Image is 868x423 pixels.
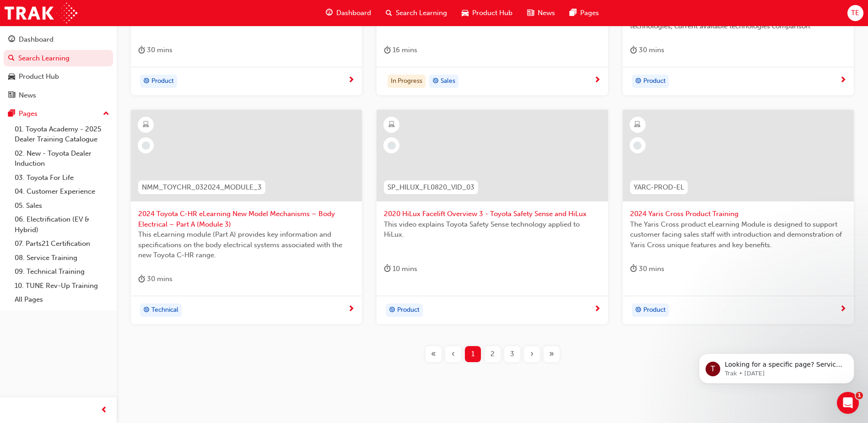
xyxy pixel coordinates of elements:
[4,50,113,67] a: Search Learning
[131,110,362,324] a: NMM_TOYCHR_032024_MODULE_32024 Toyota C-HR eLearning New Model Mechanisms – Body Electrical – Par...
[570,7,577,19] span: pages-icon
[530,349,534,359] span: ›
[635,76,642,87] span: target-icon
[452,349,455,359] span: ‹
[472,8,512,18] span: Product Hub
[384,209,600,219] span: 2020 HiLux Facelift Overview 3 - Toyota Safety Sense and HiLux
[389,304,395,316] span: target-icon
[388,141,396,150] span: learningRecordVerb_NONE-icon
[151,76,174,87] span: Product
[856,392,863,399] span: 1
[630,44,637,56] span: duration-icon
[594,305,601,314] span: next-icon
[143,304,150,316] span: target-icon
[11,199,113,213] a: 05. Sales
[11,293,113,307] a: All Pages
[462,7,469,19] span: car-icon
[432,76,439,87] span: target-icon
[520,4,562,22] a: news-iconNews
[630,209,846,219] span: 2024 Yaris Cross Product Training
[4,31,113,48] a: Dashboard
[837,392,859,414] iframe: Intercom live chat
[348,305,355,314] span: next-icon
[11,212,113,237] a: 06. Electrification (EV & Hybrid)
[19,71,59,82] div: Product Hub
[5,3,77,23] img: Trak
[19,90,36,101] div: News
[151,305,178,315] span: Technical
[396,8,447,18] span: Search Learning
[463,346,483,362] button: Page 1
[138,44,145,56] span: duration-icon
[441,76,455,87] span: Sales
[840,76,846,85] span: next-icon
[8,36,15,44] span: guage-icon
[594,76,601,85] span: next-icon
[11,171,113,185] a: 03. Toyota For Life
[443,346,463,362] button: Previous page
[384,219,600,240] span: This video explains Toyota Safety Sense technology applied to HiLux.
[685,334,868,398] iframe: Intercom notifications message
[634,182,684,193] span: YARC-PROD-EL
[397,305,420,315] span: Product
[851,8,859,18] span: TE
[377,110,608,324] a: SP_HILUX_FL0820_VID_032020 HiLux Facelift Overview 3 - Toyota Safety Sense and HiLuxThis video ex...
[388,119,395,131] span: learningResourceType_ELEARNING-icon
[491,349,495,359] span: 2
[431,349,436,359] span: «
[11,146,113,171] a: 02. New - Toyota Dealer Induction
[424,346,443,362] button: First page
[538,8,555,18] span: News
[348,76,355,85] span: next-icon
[11,237,113,251] a: 07. Parts21 Certification
[454,4,520,22] a: car-iconProduct Hub
[8,92,15,100] span: news-icon
[4,68,113,85] a: Product Hub
[4,87,113,104] a: News
[510,349,514,359] span: 3
[11,184,113,199] a: 04. Customer Experience
[11,265,113,279] a: 09. Technical Training
[138,209,355,229] span: 2024 Toyota C-HR eLearning New Model Mechanisms – Body Electrical – Part A (Module 3)
[384,44,417,56] div: 16 mins
[19,34,54,45] div: Dashboard
[143,76,150,87] span: target-icon
[103,108,109,120] span: up-icon
[11,122,113,146] a: 01. Toyota Academy - 2025 Dealer Training Catalogue
[4,105,113,122] button: Pages
[138,229,355,260] span: This eLearning module (Part A) provides key information and specifications on the body electrical...
[623,110,854,324] a: YARC-PROD-EL2024 Yaris Cross Product TrainingThe Yaris Cross product eLearning Module is designed...
[11,251,113,265] a: 08. Service Training
[142,141,150,150] span: learningRecordVerb_NONE-icon
[336,8,371,18] span: Dashboard
[384,263,391,275] span: duration-icon
[138,44,173,56] div: 30 mins
[635,304,642,316] span: target-icon
[378,4,454,22] a: search-iconSearch Learning
[580,8,599,18] span: Pages
[11,279,113,293] a: 10. TUNE Rev-Up Training
[483,346,502,362] button: Page 2
[143,119,149,131] span: learningResourceType_ELEARNING-icon
[384,44,391,56] span: duration-icon
[643,305,666,315] span: Product
[643,76,666,87] span: Product
[633,141,642,150] span: learningRecordVerb_NONE-icon
[527,7,534,19] span: news-icon
[634,119,641,131] span: learningResourceType_ELEARNING-icon
[502,346,522,362] button: Page 3
[388,75,426,88] div: In Progress
[542,346,561,362] button: Last page
[8,110,15,118] span: pages-icon
[630,219,846,250] span: The Yaris Cross product eLearning Module is designed to support customer facing sales staff with ...
[8,73,15,81] span: car-icon
[471,349,474,359] span: 1
[138,273,145,285] span: duration-icon
[630,44,664,56] div: 30 mins
[384,263,417,275] div: 10 mins
[630,263,637,275] span: duration-icon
